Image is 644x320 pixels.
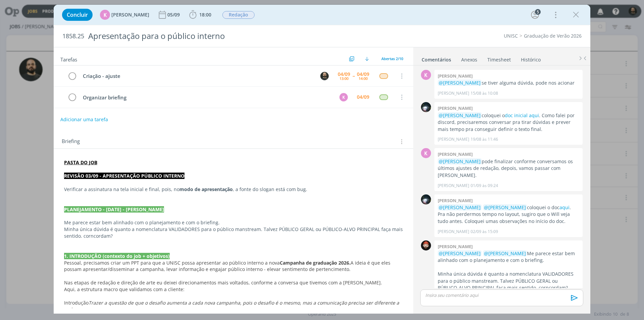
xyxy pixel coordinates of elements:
a: Comentários [421,53,451,63]
b: [PERSON_NAME] [438,243,473,249]
p: coloquei o . Como falei por discord, precisaremos conversar pra tirar dúvidas e prever mais tempo... [438,112,579,133]
p: Verificar a assinatura na tela inicial e final, pois, no , a fonte do slogan está com bug. [64,186,403,193]
span: Aqui, a estrutura macro que validamos com a cliente: [64,286,184,292]
span: @[PERSON_NAME] [439,80,481,86]
div: K [339,93,348,101]
span: Redação [222,11,255,19]
span: -- [353,74,355,78]
button: P [319,71,329,81]
img: W [421,240,431,250]
div: 5 [535,9,541,15]
div: 04/09 [357,95,369,99]
span: Nas etapas de redação e direção de arte eu deixei direcionamentos mais voltados, conforme a conve... [64,279,382,286]
span: 19/08 às 11:46 [471,136,498,142]
span: @[PERSON_NAME] [439,250,481,257]
p: se tiver alguma dúvida, pode nos acionar [438,80,579,86]
span: 1858.25 [62,33,84,40]
strong: PLANEJAMENTO - [DATE] - [PERSON_NAME] [64,206,164,213]
strong: 1. INTRODUÇÃO (contexto do job + objetivos) [64,253,170,259]
div: 04/09 [357,72,369,77]
span: Abertas 2/10 [381,56,403,61]
div: Anexos [461,56,477,63]
a: Histórico [521,53,541,63]
p: [PERSON_NAME] [438,183,469,189]
div: K [421,70,431,80]
span: [PERSON_NAME] [111,12,149,17]
a: PASTA DO JOB [64,159,97,166]
span: @[PERSON_NAME] [439,204,481,211]
button: 5 [530,9,540,20]
span: 15/08 às 10:08 [471,90,498,96]
div: Organizar briefing [80,93,333,102]
span: A ideia é que eles possam apresentar/disseminar a campanha, levar informação e engajar público in... [64,260,392,273]
p: Me parece estar bem alinhado com o planejamento e com o briefing. [438,250,579,264]
a: UNISC [504,33,518,39]
img: G [421,102,431,112]
b: [PERSON_NAME] [438,105,473,111]
div: 05/09 [167,12,181,17]
b: [PERSON_NAME] [438,151,473,157]
strong: Campanha de graduação 2026. [280,260,351,266]
p: pode finalizar conforme conversamos os últimos ajustes de redação, depois, vamos passar com [PERS... [438,158,579,179]
div: dialog [54,5,590,314]
span: Introdução [64,300,89,306]
button: K[PERSON_NAME] [100,10,149,20]
span: @[PERSON_NAME] [484,250,526,257]
button: Adicionar uma tarefa [60,113,108,126]
a: aqui [559,204,570,211]
button: Redação [222,11,255,19]
p: [PERSON_NAME] [438,90,469,96]
button: 18:00 [187,9,213,20]
div: 04/09 [338,72,350,77]
button: K [338,92,348,102]
span: Tarefas [60,55,77,63]
a: doc inicial aqui [505,112,539,119]
button: Concluir [62,9,93,21]
span: 18:00 [199,11,211,18]
div: Criação - ajuste [80,72,314,80]
p: Minha única dúvida é quanto a nomenclatura VALIDADORES para o público manstream. Talvez PÚBLICO G... [64,226,403,239]
span: @[PERSON_NAME] [439,112,481,119]
b: [PERSON_NAME] [438,197,473,203]
div: Apresentação para o público interno [86,28,363,44]
a: Timesheet [487,53,511,63]
p: Minha única dúvida é quanto a nomenclatura VALIDADORES para o público manstream. Talvez PÚBLICO G... [438,271,579,291]
span: Pessoal, precisamos criar um PPT para que a UNISC possa apresentar ao público interno a nova [64,260,280,266]
p: coloquei o doc . Pra não perdermos tempo no layout, sugiro que o Will veja tudo antes. Coloquei u... [438,204,579,225]
span: @[PERSON_NAME] [439,158,481,165]
div: 13:00 [339,77,348,80]
p: [PERSON_NAME] [438,229,469,235]
div: K [100,10,110,20]
em: Trazer a questão de que o desafio aumenta a cada nova campanha, pois o desafio é o mesmo, mas a c... [64,300,400,313]
p: Me parece estar bem alinhado com o planejamento e com o briefing. [64,219,403,226]
img: P [320,72,329,80]
strong: REVISÃO 03/09 - APRESENTAÇÃO PÚBLICO INTERNO [64,173,184,179]
div: 14:00 [359,77,368,80]
b: [PERSON_NAME] [438,73,473,79]
img: G [421,194,431,204]
span: Concluir [67,12,88,17]
span: 01/09 às 09:24 [471,183,498,189]
strong: modo de apresentação [179,186,233,192]
span: @[PERSON_NAME] [484,204,526,211]
a: Graduação de Verão 2026 [524,33,582,39]
span: Briefing [62,137,80,146]
div: K [421,148,431,158]
img: arrow-down.svg [365,57,369,61]
span: 02/09 às 15:09 [471,229,498,235]
p: [PERSON_NAME] [438,136,469,142]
